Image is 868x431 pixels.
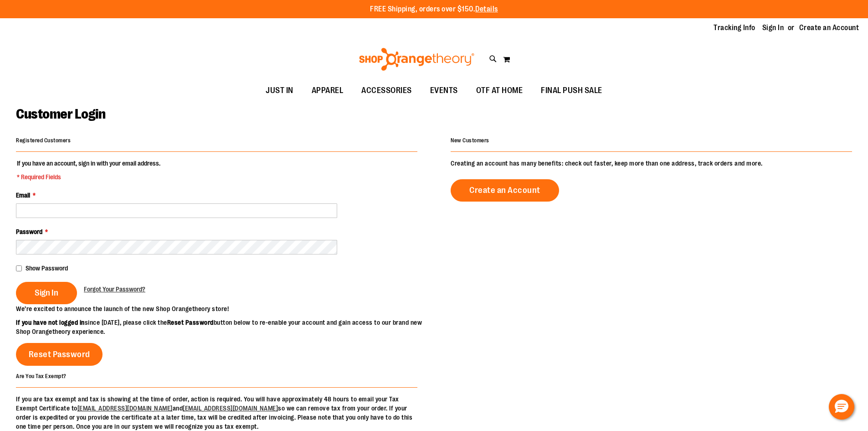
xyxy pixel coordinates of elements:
[358,48,476,71] img: Shop Orangetheory
[16,192,30,199] span: Email
[421,80,467,101] a: EVENTS
[762,23,784,33] a: Sign In
[84,286,145,293] span: Forgot Your Password?
[451,159,852,168] p: Creating an account has many benefits: check out faster, keep more than one address, track orders...
[467,80,532,101] a: OTF AT HOME
[16,395,417,431] p: If you are tax exempt and tax is showing at the time of order, action is required. You will have ...
[16,282,77,304] button: Sign In
[29,349,90,359] span: Reset Password
[799,23,859,33] a: Create an Account
[183,405,278,412] a: [EMAIL_ADDRESS][DOMAIN_NAME]
[16,228,42,235] span: Password
[312,80,344,101] span: APPAREL
[16,137,71,144] strong: Registered Customers
[451,137,489,144] strong: New Customers
[829,394,854,420] button: Hello, have a question? Let’s chat.
[714,23,755,33] a: Tracking Info
[35,288,58,298] span: Sign In
[451,179,559,202] a: Create an Account
[84,285,145,294] a: Forgot Your Password?
[16,373,67,379] strong: Are You Tax Exempt?
[532,80,611,101] a: FINAL PUSH SALE
[303,80,353,101] a: APPAREL
[16,159,161,182] legend: If you have an account, sign in with your email address.
[77,405,173,412] a: [EMAIL_ADDRESS][DOMAIN_NAME]
[352,80,421,101] a: ACCESSORIES
[16,318,434,336] p: since [DATE], please click the button below to re-enable your account and gain access to our bran...
[16,319,85,326] strong: If you have not logged in
[430,80,458,101] span: EVENTS
[469,185,540,195] span: Create an Account
[370,4,498,15] p: FREE Shipping, orders over $150.
[475,5,498,13] a: Details
[266,80,293,101] span: JUST IN
[16,343,103,366] a: Reset Password
[16,304,434,313] p: We’re excited to announce the launch of the new Shop Orangetheory store!
[476,80,523,101] span: OTF AT HOME
[167,319,214,326] strong: Reset Password
[26,265,68,272] span: Show Password
[17,172,160,182] span: * Required Fields
[16,106,105,122] span: Customer Login
[361,80,412,101] span: ACCESSORIES
[541,80,602,101] span: FINAL PUSH SALE
[257,80,303,101] a: JUST IN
